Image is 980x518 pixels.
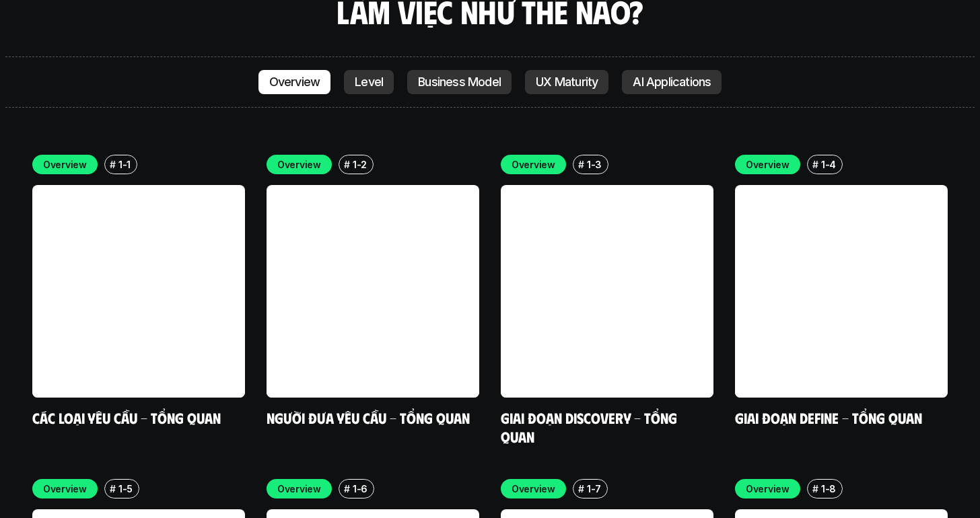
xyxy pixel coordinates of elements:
[353,157,367,172] p: 1-2
[821,157,836,172] p: 1-4
[812,484,818,494] h6: #
[746,482,790,496] p: Overview
[277,157,321,172] p: Overview
[512,482,555,496] p: Overview
[258,70,331,94] a: Overview
[277,482,321,496] p: Overview
[110,159,116,170] h6: #
[746,157,790,172] p: Overview
[578,484,584,494] h6: #
[587,157,602,172] p: 1-3
[344,70,394,94] a: Level
[43,157,87,172] p: Overview
[344,484,350,494] h6: #
[267,408,470,427] a: Người đưa yêu cầu - Tổng quan
[110,484,116,494] h6: #
[821,482,836,496] p: 1-8
[418,75,501,89] p: Business Model
[812,159,818,170] h6: #
[536,75,598,89] p: UX Maturity
[118,157,131,172] p: 1-1
[501,408,680,445] a: Giai đoạn Discovery - Tổng quan
[118,482,133,496] p: 1-5
[622,70,722,94] a: AI Applications
[32,408,221,427] a: Các loại yêu cầu - Tổng quan
[353,482,367,496] p: 1-6
[735,408,922,427] a: Giai đoạn Define - Tổng quan
[269,75,320,89] p: Overview
[407,70,512,94] a: Business Model
[633,75,711,89] p: AI Applications
[512,157,555,172] p: Overview
[344,159,350,170] h6: #
[43,482,87,496] p: Overview
[355,75,383,89] p: Level
[578,159,584,170] h6: #
[525,70,608,94] a: UX Maturity
[587,482,601,496] p: 1-7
